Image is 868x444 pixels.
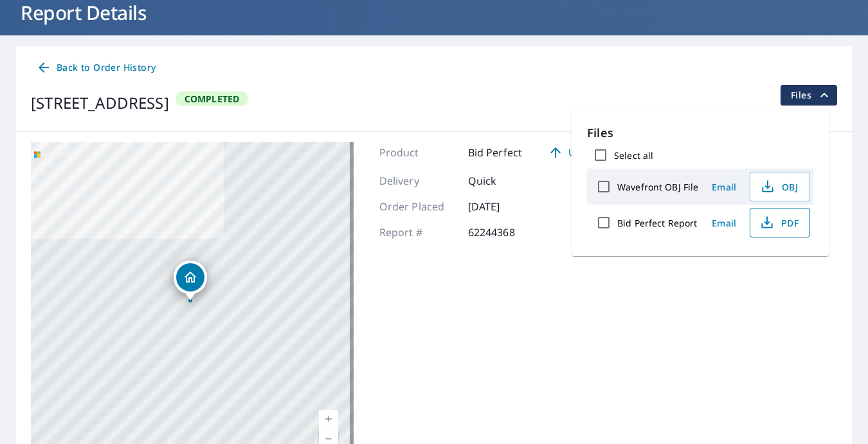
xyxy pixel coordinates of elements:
[709,181,739,193] span: Email
[758,179,799,194] span: OBJ
[538,142,618,163] a: Upgrade
[587,124,813,142] p: Files
[750,208,810,237] button: PDF
[36,60,156,76] span: Back to Order History
[177,93,248,105] span: Completed
[379,199,457,214] p: Order Placed
[703,213,745,233] button: Email
[758,215,799,230] span: PDF
[468,225,545,240] p: 62244368
[31,91,169,115] div: [STREET_ADDRESS]
[617,181,698,193] label: Wavefront OBJ File
[379,145,457,160] p: Product
[617,217,697,229] label: Bid Perfect Report
[468,173,545,189] p: Quick
[703,177,745,197] button: Email
[379,225,457,240] p: Report #
[468,145,523,160] p: Bid Perfect
[468,199,545,214] p: [DATE]
[750,172,810,201] button: OBJ
[31,56,161,80] a: Back to Order History
[709,217,739,229] span: Email
[545,145,610,160] span: Upgrade
[780,85,837,106] button: filesDropdownBtn-62244368
[379,173,457,189] p: Delivery
[319,410,338,429] a: Current Level 17, Zoom In
[614,149,653,162] label: Select all
[174,261,207,301] div: Dropped pin, building 1, Residential property, 23790 E Main St Armada, MI 48005
[791,88,832,103] span: Files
